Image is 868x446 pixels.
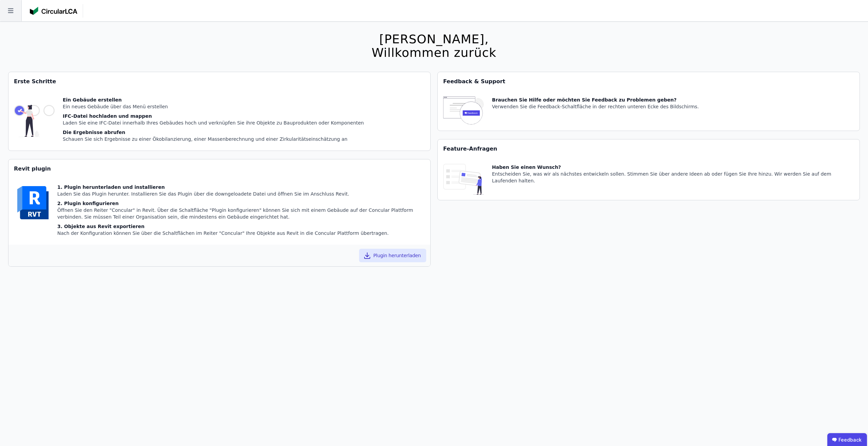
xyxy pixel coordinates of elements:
[492,96,699,103] div: Brauchen Sie Hilfe oder möchten Sie Feedback zu Problemen geben?
[492,164,854,171] div: Haben Sie einen Wunsch?
[492,171,854,184] div: Entscheiden Sie, was wir als nächstes entwickeln sollen. Stimmen Sie über andere Ideen ab oder fü...
[14,96,55,145] img: getting_started_tile-DrF_GRSv.svg
[372,46,496,60] div: Willkommen zurück
[57,191,425,197] div: Laden Sie das Plugin herunter. Installieren Sie das Plugin über die downgeloadete Datei und öffne...
[438,72,860,91] div: Feedback & Support
[57,223,425,230] div: 3. Objekte aus Revit exportieren
[63,113,364,119] div: IFC-Datei hochladen und mappen
[57,230,425,237] div: Nach der Konfiguration können Sie über die Schaltflächen im Reiter "Concular" Ihre Objekte aus Re...
[359,249,426,262] button: Plugin herunterladen
[63,129,364,136] div: Die Ergebnisse abrufen
[63,136,364,142] div: Schauen Sie sich Ergebnisse zu einer Ökobilanzierung, einer Massenberechnung und einer Zirkularit...
[438,139,860,158] div: Feature-Anfragen
[443,96,484,125] img: feedback-icon-HCTs5lye.svg
[8,72,430,91] div: Erste Schritte
[492,103,699,110] div: Verwenden Sie die Feedback-Schaltfläche in der rechten unteren Ecke des Bildschirms.
[372,32,496,46] div: [PERSON_NAME],
[63,103,364,110] div: Ein neues Gebäude über das Menü erstellen
[57,207,425,220] div: Öffnen Sie den Reiter "Concular" in Revit. Über die Schaltfläche "Plugin konfigurieren" können Si...
[57,200,425,207] div: 2. Plugin konfigurieren
[63,96,364,103] div: Ein Gebäude erstellen
[30,7,77,15] img: Concular
[443,164,484,195] img: feature_request_tile-UiXE1qGU.svg
[57,184,425,191] div: 1. Plugin herunterladen und installieren
[63,119,364,126] div: Laden Sie eine IFC-Datei innerhalb Ihres Gebäudes hoch und verknüpfen Sie ihre Objekte zu Bauprod...
[14,184,52,222] img: revit-YwGVQcbs.svg
[8,159,430,178] div: Revit plugin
